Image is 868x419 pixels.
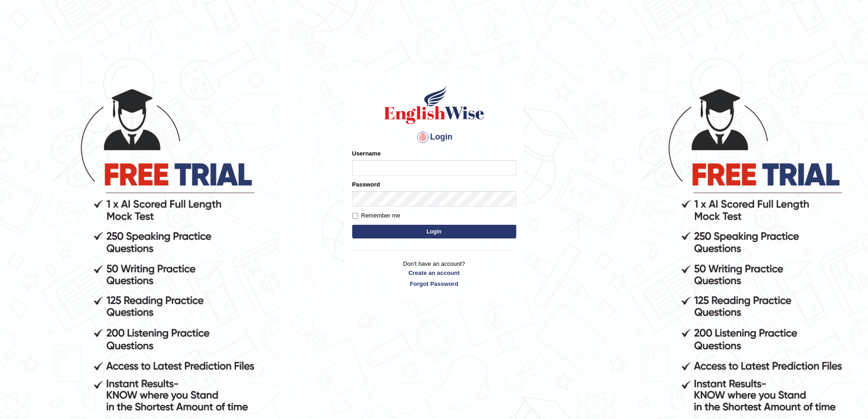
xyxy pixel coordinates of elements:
input: Remember me [352,213,358,219]
label: Password [352,180,380,189]
img: Logo of English Wise sign in for intelligent practice with AI [382,84,486,125]
a: Create an account [352,269,516,277]
a: Forgot Password [352,279,516,288]
p: Don't have an account? [352,259,516,288]
h4: Login [352,130,516,145]
label: Remember me [352,211,401,220]
label: Username [352,149,381,158]
button: Login [352,225,516,238]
